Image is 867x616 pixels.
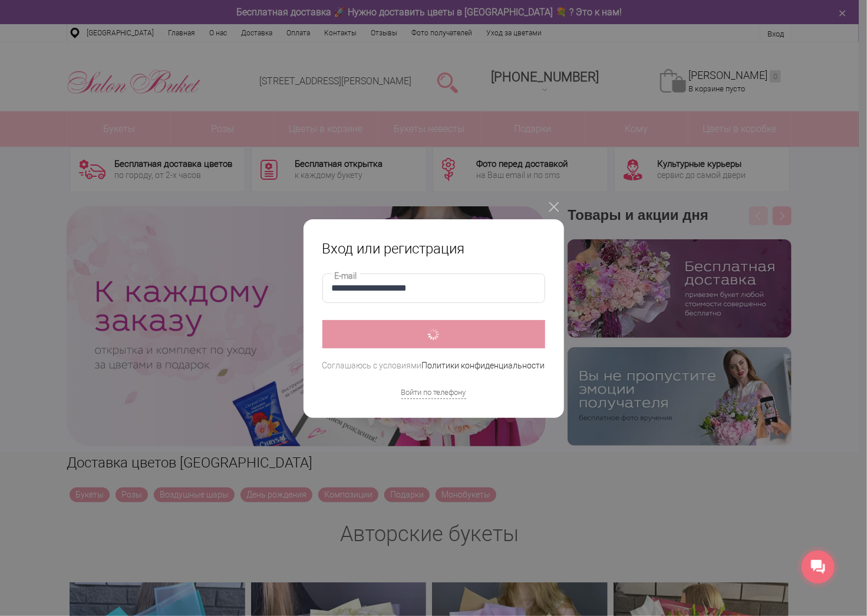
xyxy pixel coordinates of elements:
[322,238,545,259] h1: Вход или регистрация
[401,386,466,399] a: Войти по телефону
[322,320,545,348] button: Получить код
[422,361,545,370] a: Политики конфиденциальности
[322,274,545,303] input: E-mail
[544,197,564,217] button: Close
[332,270,360,282] span: E-mail
[322,348,545,371] div: Соглашаюсь с условиями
